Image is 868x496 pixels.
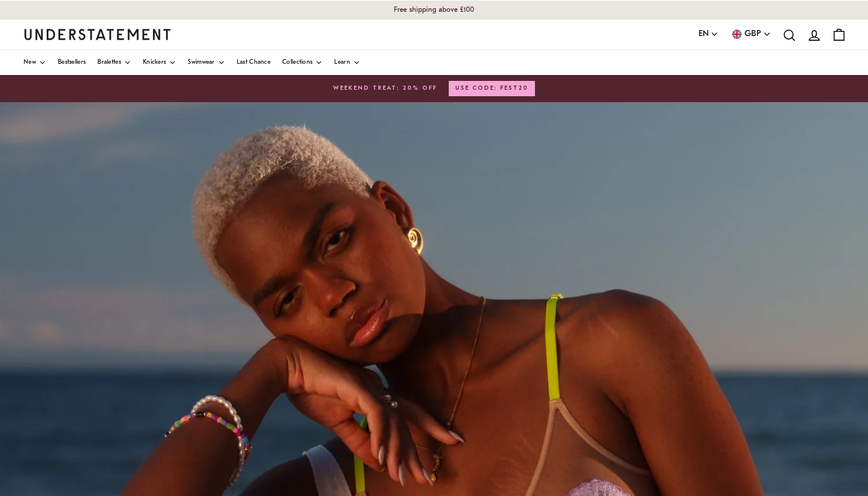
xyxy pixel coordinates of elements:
span: New [24,60,36,66]
span: Collections [282,60,312,66]
span: Knickers [143,60,166,66]
p: Free shipping above £100 [355,2,513,18]
button: USE CODE: FEST20 [449,81,535,96]
a: Last Chance [237,50,270,75]
a: Bestsellers [58,50,86,75]
span: Swimwear [188,60,214,66]
a: Learn [334,50,360,75]
a: Bralettes [97,50,131,75]
a: New [24,50,46,75]
span: Bestsellers [58,60,86,66]
span: Bralettes [97,60,121,66]
span: Last Chance [237,60,270,66]
a: Swimwear [188,50,224,75]
span: EN [699,28,709,41]
a: Knickers [143,50,176,75]
a: Collections [282,50,322,75]
span: WEEKEND TREAT: 20% OFF [333,84,437,93]
button: GBP [730,28,771,41]
a: Understatement Homepage [24,29,171,40]
a: WEEKEND TREAT: 20% OFFUSE CODE: FEST20 [24,81,844,96]
button: EN [699,28,719,41]
span: GBP [745,28,761,41]
span: Learn [334,60,350,66]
